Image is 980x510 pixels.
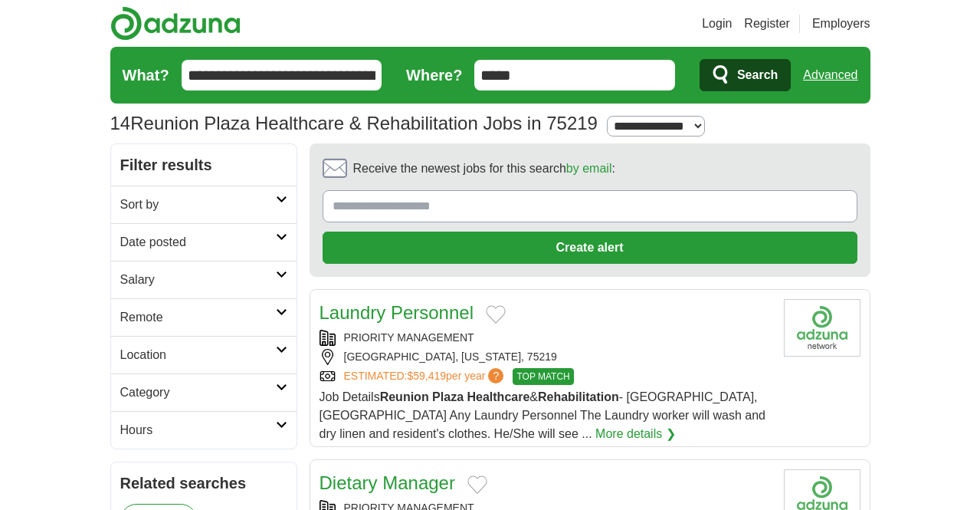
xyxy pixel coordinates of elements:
[111,144,297,186] h2: Filter results
[406,64,462,87] label: Where?
[803,60,857,90] a: Advanced
[120,196,276,214] h2: Sort by
[110,110,131,137] span: 14
[812,15,870,33] a: Employers
[120,233,276,252] h2: Date posted
[110,113,598,133] h1: Reunion Plaza Healthcare & Rehabilitation Jobs in 75219
[486,305,506,324] button: Add to favorite jobs
[700,59,791,91] button: Search
[111,261,297,298] a: Salary
[123,64,169,87] label: What?
[111,186,297,223] a: Sort by
[380,390,429,403] strong: Reunion
[120,421,276,439] h2: Hours
[432,390,464,403] strong: Plaza
[120,271,276,289] h2: Salary
[737,60,778,90] span: Search
[120,383,276,402] h2: Category
[488,368,503,383] span: ?
[595,425,676,443] a: More details ❯
[120,346,276,364] h2: Location
[323,232,857,264] button: Create alert
[111,298,297,336] a: Remote
[467,390,529,403] strong: Healthcare
[353,160,615,178] span: Receive the newest jobs for this search :
[702,15,732,33] a: Login
[566,162,612,175] a: by email
[320,390,765,440] span: Job Details & - [GEOGRAPHIC_DATA], [GEOGRAPHIC_DATA] Any Laundry Personnel The Laundry worker wil...
[513,368,573,385] span: TOP MATCH
[111,411,297,449] a: Hours
[111,336,297,373] a: Location
[538,390,619,403] strong: Rehabilitation
[111,223,297,261] a: Date posted
[320,302,474,323] a: Laundry Personnel
[110,6,241,41] img: Adzuna logo
[467,475,487,494] button: Add to favorite jobs
[320,349,772,365] div: [GEOGRAPHIC_DATA], [US_STATE], 75219
[744,15,790,33] a: Register
[320,472,455,493] a: Dietary Manager
[111,373,297,411] a: Category
[784,299,860,357] img: Company logo
[344,368,507,385] a: ESTIMATED:$59,419per year?
[320,330,772,346] div: PRIORITY MANAGEMENT
[120,308,276,327] h2: Remote
[120,472,287,495] h2: Related searches
[407,370,446,382] span: $59,419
